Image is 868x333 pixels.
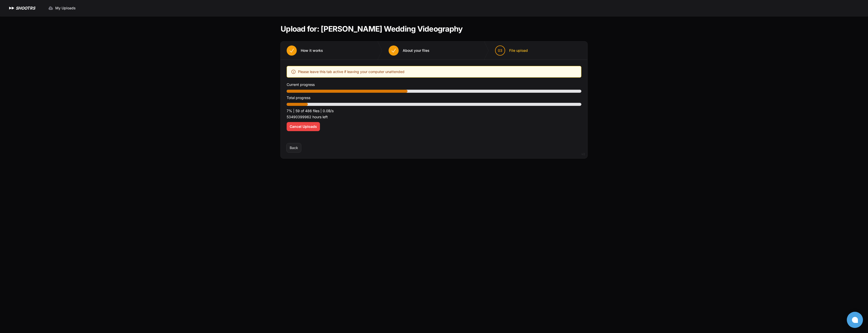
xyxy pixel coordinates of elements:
img: SHOOTRS [8,5,16,11]
a: SHOOTRS SHOOTRS [8,5,35,11]
span: Cancel Uploads [290,124,317,129]
p: 7% | 59 of 486 files | 0.0B/s [287,108,581,114]
p: Total progress [287,95,581,101]
span: My Uploads [55,6,76,11]
span: How it works [301,48,323,53]
button: About your files [383,41,436,60]
button: How it works [281,41,329,60]
span: About your files [403,48,429,53]
h1: SHOOTRS [16,5,35,11]
button: 03 File upload [489,41,534,60]
h1: Upload for: [PERSON_NAME] Wedding Videography [281,24,463,33]
button: Open chat window [847,312,863,328]
button: Cancel Uploads [287,122,320,131]
a: My Uploads [45,4,79,13]
span: Please leave this tab active if leaving your computer unattended [298,69,404,75]
span: File upload [509,48,528,53]
div: v2 [581,151,585,157]
p: Current progress [287,82,581,88]
span: 03 [498,48,502,53]
p: 53490399962 hours left [287,114,581,120]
